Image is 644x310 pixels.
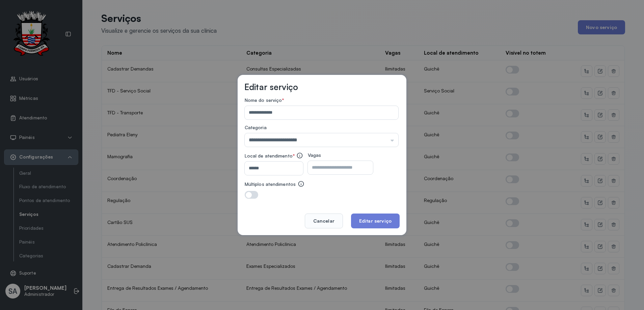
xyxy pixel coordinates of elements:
[308,152,321,158] span: Vagas
[244,82,298,92] h3: Editar serviço
[245,181,296,187] label: Múltiplos atendimentos
[245,97,282,103] span: Nome do serviço
[351,214,400,228] button: Editar serviço
[245,153,293,159] span: Local de atendimento
[305,214,343,228] button: Cancelar
[245,124,267,130] span: Categoria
